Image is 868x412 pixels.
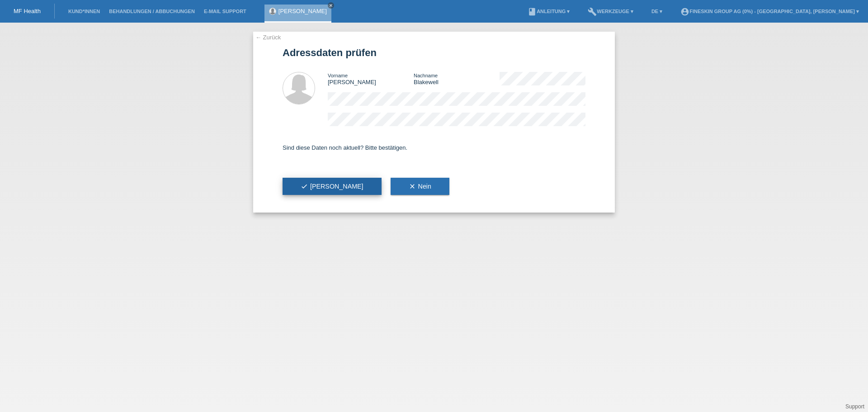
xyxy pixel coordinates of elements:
a: E-Mail Support [199,9,251,14]
span: Nachname [414,73,438,78]
span: [PERSON_NAME] [301,183,363,190]
button: clearNein [391,178,449,195]
a: account_circleFineSkin Group AG (0%) - [GEOGRAPHIC_DATA], [PERSON_NAME] ▾ [676,9,863,14]
i: account_circle [680,7,689,16]
i: check [301,183,308,190]
div: Blakewell [414,72,500,85]
a: Support [845,403,864,410]
a: buildWerkzeuge ▾ [583,9,638,14]
div: [PERSON_NAME] [328,72,414,85]
a: [PERSON_NAME] [278,8,327,14]
a: close [328,2,334,9]
div: Sind diese Daten noch aktuell? Bitte bestätigen. [283,135,585,160]
a: ← Zurück [255,34,281,41]
a: bookAnleitung ▾ [523,9,574,14]
a: DE ▾ [647,9,667,14]
button: check[PERSON_NAME] [283,178,382,195]
i: book [528,7,537,16]
span: Nein [409,183,431,190]
h1: Adressdaten prüfen [283,47,585,58]
i: clear [409,183,416,190]
a: MF Health [14,8,41,14]
span: Vorname [328,73,348,78]
i: close [329,3,333,8]
a: Kund*innen [64,9,104,14]
a: Behandlungen / Abbuchungen [104,9,199,14]
i: build [588,7,597,16]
